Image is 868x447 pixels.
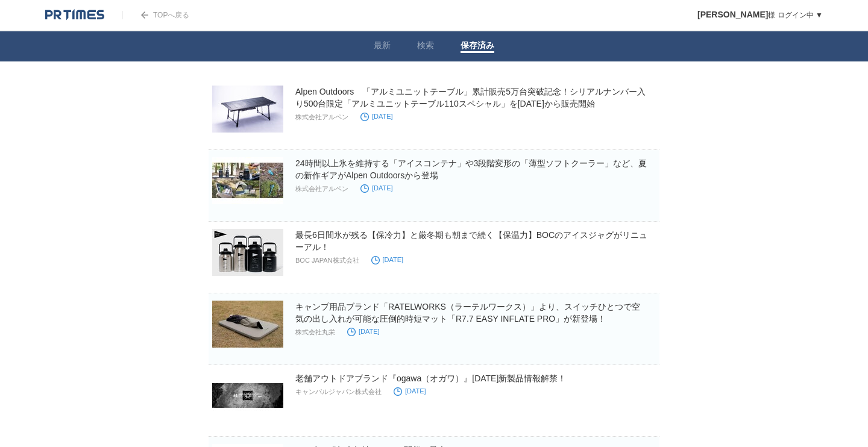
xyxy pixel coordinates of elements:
[295,87,646,108] a: Alpen Outdoors 「アルミユニットテーブル」累計販売5万台突破記念！シリアルナンバー入り500台限定「アルミユニットテーブル110スペシャル」を[DATE]から販売開始
[417,40,434,53] a: 検索
[371,256,404,263] time: [DATE]
[347,328,380,335] time: [DATE]
[45,9,104,21] img: logo.png
[212,372,283,419] img: 老舗アウトドアブランド『ogawa（オガワ）』2025年新製品情報解禁！
[141,11,148,19] img: arrow.png
[295,387,382,396] p: キャンパルジャパン株式会社
[122,11,189,19] a: TOPへ戻る
[295,230,647,252] a: 最長6日間氷が残る【保冷力】と厳冬期も朝まで続く【保温力】BOCのアイスジャグがリニューアル！
[295,113,348,122] p: 株式会社アルペン
[394,387,426,395] time: [DATE]
[295,256,359,265] p: BOC JAPAN株式会社
[295,158,647,180] a: 24時間以上氷を維持する「アイスコンテナ」や3段階変形の「薄型ソフトクーラー」など、夏の新作ギアがAlpen Outdoorsから登場
[212,301,283,348] img: キャンプ用品ブランド「RATELWORKS（ラーテルワークス）」より、スイッチひとつで空気の出し入れが可能な圧倒的時短マット「R7.7 EASY INFLATE PRO」が新登場！
[360,113,393,120] time: [DATE]
[697,10,768,19] span: [PERSON_NAME]
[295,328,335,337] p: 株式会社丸栄
[212,86,283,133] img: Alpen Outdoors 「アルミユニットテーブル」累計販売5万台突破記念！シリアルナンバー入り500台限定「アルミユニットテーブル110スペシャル」を10月17日（金）から販売開始
[295,374,566,383] a: 老舗アウトドアブランド『ogawa（オガワ）』[DATE]新製品情報解禁！
[212,229,283,276] img: 最長6日間氷が残る【保冷力】と厳冬期も朝まで続く【保温力】BOCのアイスジャグがリニューアル！
[295,184,348,193] p: 株式会社アルペン
[697,11,823,19] a: [PERSON_NAME]様 ログイン中 ▼
[212,157,283,204] img: 24時間以上氷を維持する「アイスコンテナ」や3段階変形の「薄型ソフトクーラー」など、夏の新作ギアがAlpen Outdoorsから登場
[295,302,640,324] a: キャンプ用品ブランド「RATELWORKS（ラーテルワークス）」より、スイッチひとつで空気の出し入れが可能な圧倒的時短マット「R7.7 EASY INFLATE PRO」が新登場！
[461,40,494,53] a: 保存済み
[360,184,393,192] time: [DATE]
[374,40,391,53] a: 最新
